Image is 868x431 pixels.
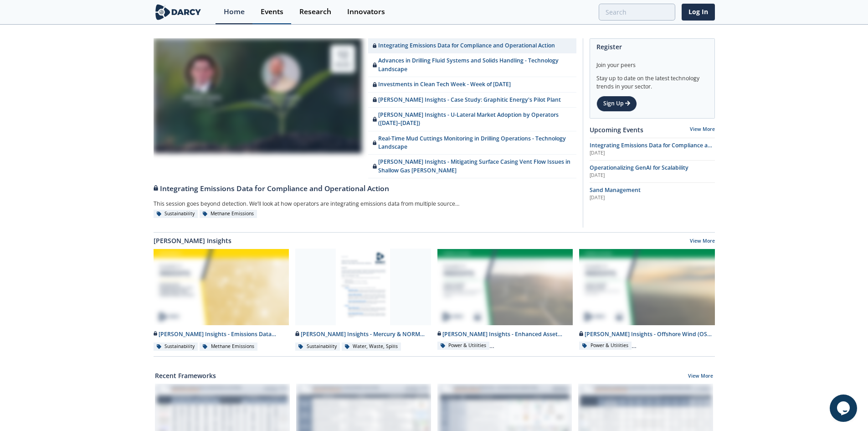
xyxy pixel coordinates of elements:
a: Advances in Drilling Fluid Systems and Solids Handling - Technology Landscape [368,53,576,77]
a: [PERSON_NAME] Insights - Mitigating Surface Casing Vent Flow Issues in Shallow Gas [PERSON_NAME] [368,155,576,178]
a: [PERSON_NAME] Insights - U-Lateral Market Adoption by Operators ([DATE]–[DATE]) [368,108,576,131]
span: Operationalizing GenAI for Scalability [590,164,688,171]
div: Aug [335,60,350,69]
img: logo-wide.svg [154,4,203,20]
div: Integrating Emissions Data for Compliance and Operational Action [154,183,576,194]
div: [PERSON_NAME] Insights - Offshore Wind (OSW) and Networks [579,330,715,338]
div: Register [596,39,708,55]
div: Join your peers [596,55,708,69]
a: Real-Time Mud Cuttings Monitoring in Drilling Operations - Technology Landscape [368,131,576,155]
a: Integrating Emissions Data for Compliance and Operational Action [154,178,576,194]
div: [DATE] [590,172,715,179]
div: This session goes beyond detection. We’ll look at how operators are integrating emissions data fr... [154,197,460,210]
a: View More [690,126,715,132]
a: Integrating Emissions Data for Compliance and Operational Action [368,38,576,53]
a: Darcy Insights - Emissions Data Integration preview [PERSON_NAME] Insights - Emissions Data Integ... [150,249,293,351]
div: [PERSON_NAME] Insights - Enhanced Asset Management (O&M) for Onshore Wind Farms [437,330,573,338]
div: [PERSON_NAME] Insights - Emissions Data Integration [154,330,289,338]
div: Power & Utilities [579,342,632,350]
a: Sign Up [596,96,637,111]
div: 12 [335,48,350,60]
a: [PERSON_NAME] Insights [154,236,231,245]
a: View More [688,373,713,381]
div: Methane Emissions [200,343,257,351]
a: Log In [682,4,715,21]
div: Home [224,8,245,16]
span: Sand Management [590,186,641,194]
div: Sustainability [295,343,340,351]
img: Mark Gebbia [262,54,300,93]
div: [PERSON_NAME] [166,94,239,102]
div: Stay up to date on the latest technology trends in your sector. [596,69,708,91]
a: Sand Management [DATE] [590,186,715,202]
a: Upcoming Events [590,125,643,135]
a: Darcy Insights - Offshore Wind (OSW) and Networks preview [PERSON_NAME] Insights - Offshore Wind ... [576,249,718,351]
div: Context Labs [166,101,239,107]
a: Investments in Clean Tech Week - Week of [DATE] [368,77,576,92]
div: Sustainability [154,210,198,218]
input: Advanced Search [599,4,675,21]
a: View More [690,238,715,246]
a: Integrating Emissions Data for Compliance and Operational Action [DATE] [590,141,715,157]
a: Recent Frameworks [155,371,216,380]
div: [PERSON_NAME] [245,94,318,102]
div: Research [299,8,331,16]
div: [PERSON_NAME] [245,101,318,107]
a: Darcy Insights - Enhanced Asset Management (O&M) for Onshore Wind Farms preview [PERSON_NAME] Ins... [434,249,576,351]
div: [PERSON_NAME] Insights - Mercury & NORM Detection and [MEDICAL_DATA] [295,330,431,338]
div: Methane Emissions [200,210,257,218]
iframe: chat widget [830,395,859,422]
a: Nathan Brawn [PERSON_NAME] Context Labs Mark Gebbia [PERSON_NAME] [PERSON_NAME] 12 Aug [154,38,362,178]
div: [DATE] [590,150,715,157]
div: [DATE] [590,194,715,202]
div: Events [261,8,283,16]
div: Power & Utilities [437,342,490,350]
div: Innovators [347,8,385,16]
a: Darcy Insights - Mercury & NORM Detection and Decontamination preview [PERSON_NAME] Insights - Me... [292,249,434,351]
div: Sustainability [154,343,198,351]
a: Operationalizing GenAI for Scalability [DATE] [590,164,715,179]
a: [PERSON_NAME] Insights - Case Study: Graphitic Energy's Pilot Plant [368,93,576,108]
div: Integrating Emissions Data for Compliance and Operational Action [373,42,555,50]
span: Integrating Emissions Data for Compliance and Operational Action [590,141,715,157]
div: Water, Waste, Spills [342,343,401,351]
img: Nathan Brawn [183,54,221,93]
